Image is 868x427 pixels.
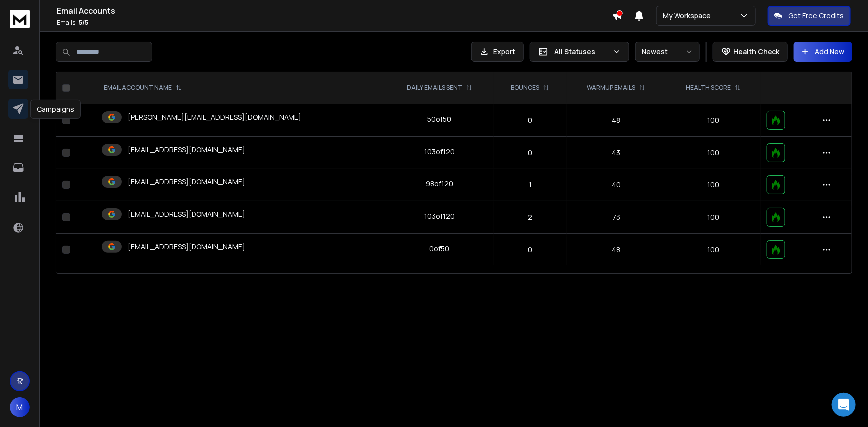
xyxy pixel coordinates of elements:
[128,112,301,122] p: [PERSON_NAME][EMAIL_ADDRESS][DOMAIN_NAME]
[567,137,666,169] td: 43
[587,84,635,92] p: WARMUP EMAILS
[567,234,666,266] td: 48
[128,242,245,252] p: [EMAIL_ADDRESS][DOMAIN_NAME]
[79,18,88,27] span: 5 / 5
[635,42,700,62] button: Newest
[500,245,561,255] p: 0
[426,179,453,189] div: 98 of 120
[471,42,524,62] button: Export
[424,147,455,157] div: 103 of 120
[666,137,761,169] td: 100
[713,42,788,62] button: Health Check
[788,11,844,21] p: Get Free Credits
[511,84,539,92] p: BOUNCES
[567,169,666,201] td: 40
[733,47,779,57] p: Health Check
[10,397,30,417] button: M
[57,5,612,17] h1: Email Accounts
[832,393,856,417] div: Open Intercom Messenger
[686,84,731,92] p: HEALTH SCORE
[10,10,30,28] img: logo
[554,47,609,57] p: All Statuses
[57,19,612,27] p: Emails :
[30,100,81,119] div: Campaigns
[128,145,245,155] p: [EMAIL_ADDRESS][DOMAIN_NAME]
[427,114,451,124] div: 50 of 50
[500,180,561,190] p: 1
[500,212,561,222] p: 2
[500,148,561,158] p: 0
[424,211,455,221] div: 103 of 120
[567,104,666,137] td: 48
[128,209,245,219] p: [EMAIL_ADDRESS][DOMAIN_NAME]
[794,42,852,62] button: Add New
[666,104,761,137] td: 100
[429,244,449,254] div: 0 of 50
[128,177,245,187] p: [EMAIL_ADDRESS][DOMAIN_NAME]
[500,115,561,125] p: 0
[768,6,851,26] button: Get Free Credits
[666,234,761,266] td: 100
[567,201,666,234] td: 73
[663,11,715,21] p: My Workspace
[666,169,761,201] td: 100
[666,201,761,234] td: 100
[104,84,182,92] div: EMAIL ACCOUNT NAME
[407,84,462,92] p: DAILY EMAILS SENT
